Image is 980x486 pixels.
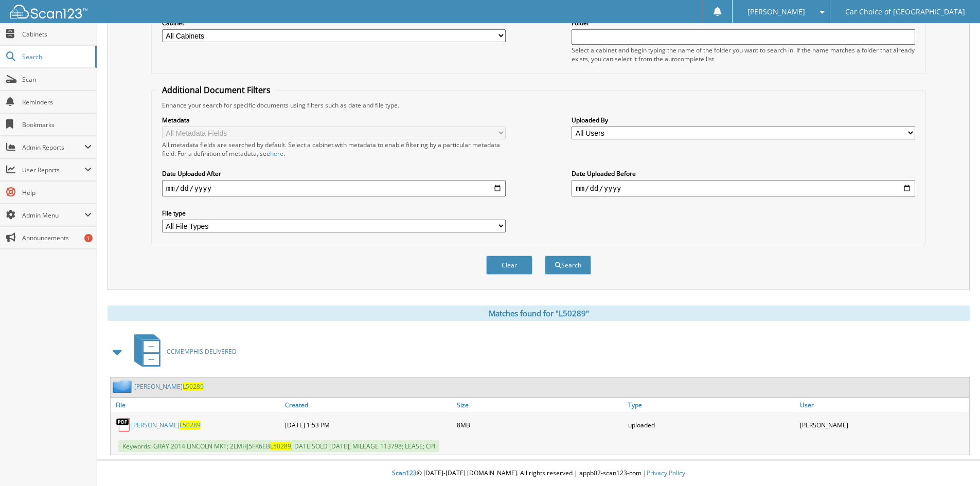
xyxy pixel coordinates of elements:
span: User Reports [22,166,84,174]
div: © [DATE]-[DATE] [DOMAIN_NAME]. All rights reserved | appb02-scan123-com | [97,461,980,486]
div: All metadata fields are searched by default. Select a cabinet with metadata to enable filtering b... [162,140,506,158]
span: Help [22,188,92,197]
button: Search [545,256,591,275]
div: uploaded [626,415,797,435]
div: Matches found for "L50289" [108,305,970,321]
span: Cabinets [22,30,92,39]
label: Date Uploaded After [162,169,506,178]
span: Admin Menu [22,211,84,220]
label: File type [162,209,506,218]
button: Clear [486,256,532,275]
img: PDF.png [116,417,131,433]
span: Bookmarks [22,120,92,129]
span: L50289 [183,382,204,391]
a: Created [282,398,454,412]
span: L50289 [270,442,291,451]
span: Search [22,52,90,61]
span: L50289 [180,421,201,429]
span: Keywords: GRAY 2014 LINCOLN MKT; 2LMHJ5FK6EB ; DATE SOLD [DATE]; MILEAGE 113798; LEASE; CPI [118,440,439,452]
a: [PERSON_NAME]L50289 [131,421,201,429]
input: end [572,180,915,196]
span: Announcements [22,233,92,242]
a: [PERSON_NAME]L50289 [134,382,204,391]
span: Scan [22,75,92,84]
div: 8MB [454,415,626,435]
div: 1 [84,234,93,242]
span: Car Choice of [GEOGRAPHIC_DATA] [845,9,965,15]
a: Size [454,398,626,412]
input: start [162,180,506,196]
img: scan123-logo-white.svg [10,5,87,19]
a: User [797,398,969,412]
a: Type [626,398,797,412]
div: [DATE] 1:53 PM [282,415,454,435]
label: Metadata [162,116,506,124]
span: [PERSON_NAME] [747,9,805,15]
div: [PERSON_NAME] [797,415,969,435]
a: File [111,398,282,412]
span: Reminders [22,98,92,106]
a: here [270,149,283,158]
a: CCMEMPHIS DELIVERED [128,331,237,372]
div: Enhance your search for specific documents using filters such as date and file type. [157,101,920,110]
span: Admin Reports [22,143,84,152]
img: folder2.png [113,380,134,393]
label: Uploaded By [572,116,915,124]
a: Privacy Policy [647,469,685,477]
span: CCMEMPHIS DELIVERED [167,347,237,356]
legend: Additional Document Filters [157,84,276,96]
div: Select a cabinet and begin typing the name of the folder you want to search in. If the name match... [572,46,915,63]
label: Date Uploaded Before [572,169,915,178]
span: Scan123 [392,469,417,477]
